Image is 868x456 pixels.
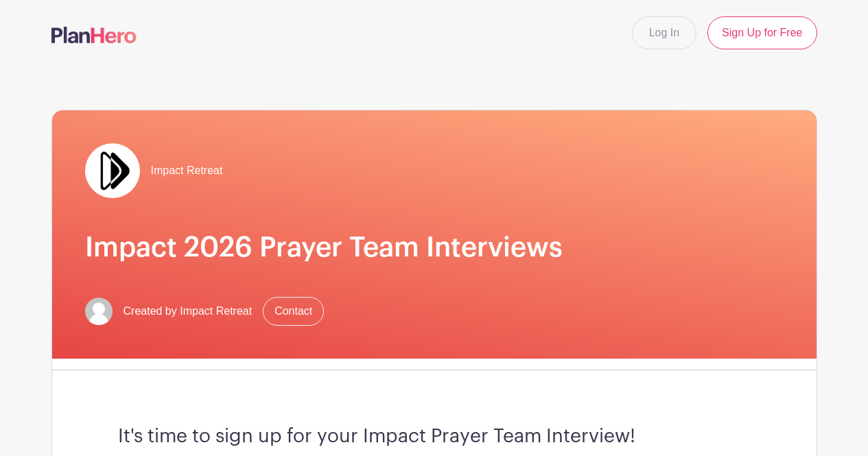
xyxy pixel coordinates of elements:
span: Created by Impact Retreat [124,303,253,320]
h1: Impact 2026 Prayer Team Interviews [85,231,784,264]
img: logo-507f7623f17ff9eddc593b1ce0a138ce2505c220e1c5a4e2b4648c50719b7d32.svg [51,27,137,43]
a: Contact [263,297,324,326]
img: default-ce2991bfa6775e67f084385cd625a349d9dcbb7a52a09fb2fda1e96e2d18dcdb.png [85,298,113,325]
span: Impact Retreat [151,163,223,179]
img: Double%20Arrow%20Logo.jpg [85,143,140,198]
h3: It's time to sign up for your Impact Prayer Team Interview! [118,425,751,448]
a: Sign Up for Free [707,16,817,49]
a: Log In [632,16,696,49]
